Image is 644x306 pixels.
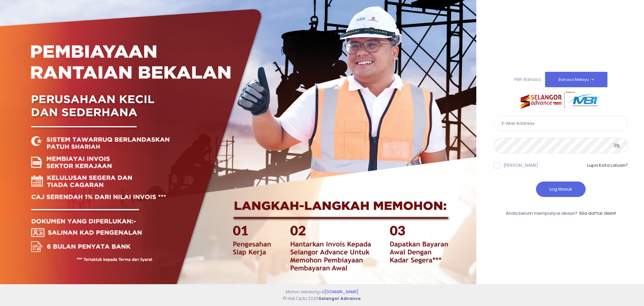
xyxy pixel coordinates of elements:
a: Sila daftar disini! [579,210,616,216]
a: [DOMAIN_NAME] [324,289,359,295]
button: Bahasa Melayu [545,72,607,87]
span: Anda belum mempunyai akaun? [506,210,578,216]
input: E-Mail Address [494,116,628,131]
a: Lupa Kata Laluan? [587,162,628,169]
span: Pilih Bahasa: [514,76,541,83]
label: [PERSON_NAME] [504,162,538,169]
button: Log Masuk [536,182,586,197]
img: selangor-advance.png [521,92,601,108]
span: Mohon sekarang di © Hak Cipta 2025 . [283,289,361,301]
strong: Selangor Advance [319,296,361,301]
